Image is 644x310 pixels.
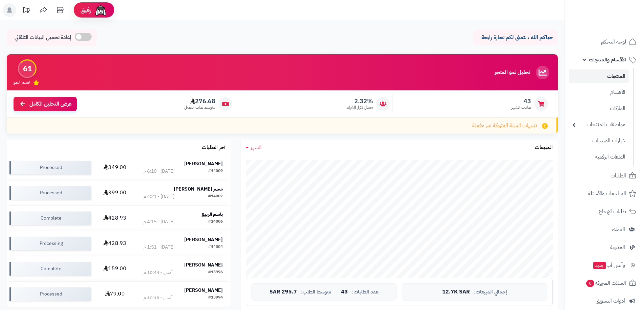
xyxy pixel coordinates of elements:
span: متوسط طلب العميل [184,105,215,110]
span: 276.68 [184,97,215,105]
strong: [PERSON_NAME] [184,160,223,167]
a: تحديثات المنصة [18,3,35,19]
div: #14006 [208,219,223,225]
div: #13994 [208,294,223,301]
span: رفيق [80,6,91,14]
span: أدوات التسويق [596,296,625,306]
div: #14007 [208,193,223,200]
div: #13996 [208,269,223,276]
span: 43 [341,289,348,295]
strong: [PERSON_NAME] [184,261,223,269]
div: Processed [9,161,91,174]
span: عرض التحليل الكامل [29,100,72,108]
a: عرض التحليل الكامل [14,97,77,111]
div: أمس - 10:18 م [143,294,172,301]
p: حياكم الله ، نتمنى لكم تجارة رابحة [478,34,553,41]
h3: آخر الطلبات [202,145,225,151]
strong: [PERSON_NAME] [184,236,223,243]
span: إجمالي المبيعات: [474,289,507,295]
span: جديد [593,262,606,269]
a: الأقسام [569,85,629,100]
span: متوسط الطلب: [301,289,331,295]
span: السلات المتروكة [586,278,626,288]
span: وآتس آب [593,260,625,270]
a: مواصفات المنتجات [569,117,629,132]
strong: [PERSON_NAME] [184,287,223,294]
span: المدونة [610,243,625,252]
a: الشهر [246,144,262,151]
td: 428.93 [94,231,136,256]
div: Processed [9,287,91,301]
span: 295.7 SAR [269,289,297,295]
td: 349.00 [94,155,136,180]
div: Complete [9,212,91,225]
a: المنتجات [569,69,629,83]
strong: باسم الربيع [201,211,223,218]
div: [DATE] - 4:15 م [143,219,174,225]
span: | [335,289,337,294]
a: المدونة [569,239,640,255]
td: 79.00 [94,282,136,307]
span: عدد الطلبات: [352,289,379,295]
div: Processing [9,237,91,250]
td: 159.00 [94,256,136,281]
a: السلات المتروكة0 [569,275,640,291]
a: الملفات الرقمية [569,150,629,164]
span: 43 [511,97,531,105]
span: الشهر [251,143,262,151]
div: أمس - 10:44 م [143,269,172,276]
a: أدوات التسويق [569,293,640,309]
h3: تحليل نمو المتجر [495,69,530,76]
span: معدل تكرار الشراء [347,105,373,110]
span: 12.7K SAR [442,289,470,295]
div: [DATE] - 6:10 م [143,168,174,175]
a: طلبات الإرجاع [569,203,640,220]
a: لوحة التحكم [569,34,640,50]
a: الماركات [569,101,629,116]
span: 0 [586,280,594,287]
span: تقييم النمو [14,80,30,85]
div: #14009 [208,168,223,175]
td: 399.00 [94,180,136,205]
a: العملاء [569,221,640,237]
strong: مسير [PERSON_NAME] [174,186,223,193]
span: الأقسام والمنتجات [589,55,626,64]
a: الطلبات [569,168,640,184]
span: تنبيهات السلة المتروكة غير مفعلة [472,122,537,130]
span: إعادة تحميل البيانات التلقائي [15,34,71,41]
div: Processed [9,186,91,200]
div: [DATE] - 4:21 م [143,193,174,200]
a: وآتس آبجديد [569,257,640,273]
span: المراجعات والأسئلة [588,189,626,198]
span: الطلبات [611,171,626,180]
span: طلبات الإرجاع [599,207,626,216]
a: خيارات المنتجات [569,134,629,148]
span: 2.32% [347,97,373,105]
span: طلبات الشهر [511,105,531,110]
a: المراجعات والأسئلة [569,186,640,202]
img: ai-face.png [94,3,108,17]
span: العملاء [612,225,625,234]
div: Complete [9,262,91,276]
span: لوحة التحكم [601,37,626,47]
img: logo-2.png [598,17,638,31]
div: #14004 [208,244,223,251]
td: 428.93 [94,206,136,231]
h3: المبيعات [535,145,553,151]
div: [DATE] - 1:51 م [143,244,174,251]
